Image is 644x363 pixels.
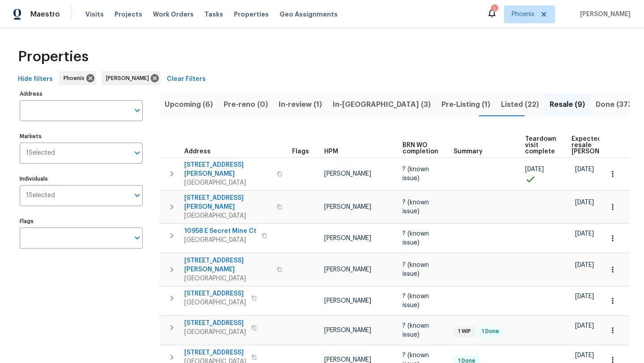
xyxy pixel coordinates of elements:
[402,262,429,277] span: ? (known issue)
[167,74,206,85] span: Clear Filters
[153,10,194,19] span: Work Orders
[163,71,209,88] button: Clear Filters
[18,74,53,85] span: Hide filters
[20,134,143,139] label: Markets
[184,148,211,155] span: Address
[224,98,268,111] span: Pre-reno (0)
[550,98,585,111] span: Resale (9)
[184,328,246,337] span: [GEOGRAPHIC_DATA]
[576,10,631,19] span: [PERSON_NAME]
[26,149,55,157] span: 1 Selected
[102,71,161,85] div: [PERSON_NAME]
[184,236,256,245] span: [GEOGRAPHIC_DATA]
[280,10,338,19] span: Geo Assignments
[184,227,256,236] span: 10958 E Secret Mine Ct
[324,266,371,273] span: [PERSON_NAME]
[575,352,594,359] span: [DATE]
[26,192,55,199] span: 1 Selected
[184,256,271,274] span: [STREET_ADDRESS][PERSON_NAME]
[14,71,56,88] button: Hide filters
[64,74,88,83] span: Phoenix
[402,166,429,181] span: ? (known issue)
[184,289,246,298] span: [STREET_ADDRESS]
[184,319,246,328] span: [STREET_ADDRESS]
[131,232,144,244] button: Open
[575,323,594,329] span: [DATE]
[279,98,322,111] span: In-review (1)
[402,323,429,338] span: ? (known issue)
[106,74,153,83] span: [PERSON_NAME]
[454,328,475,335] span: 1 WIP
[20,219,143,224] label: Flags
[20,91,143,97] label: Address
[131,104,144,117] button: Open
[184,160,271,178] span: [STREET_ADDRESS][PERSON_NAME]
[333,98,431,111] span: In-[GEOGRAPHIC_DATA] (3)
[575,293,594,300] span: [DATE]
[114,10,142,19] span: Projects
[324,235,371,241] span: [PERSON_NAME]
[572,136,622,155] span: Expected resale [PERSON_NAME]
[292,148,309,155] span: Flags
[184,194,271,211] span: [STREET_ADDRESS][PERSON_NAME]
[165,98,213,111] span: Upcoming (6)
[85,10,104,19] span: Visits
[131,147,144,159] button: Open
[525,166,544,173] span: [DATE]
[525,136,556,155] span: Teardown visit complete
[184,274,271,283] span: [GEOGRAPHIC_DATA]
[324,357,371,363] span: [PERSON_NAME]
[234,10,269,19] span: Properties
[402,293,429,308] span: ? (known issue)
[402,199,429,215] span: ? (known issue)
[575,262,594,268] span: [DATE]
[184,298,246,307] span: [GEOGRAPHIC_DATA]
[324,327,371,333] span: [PERSON_NAME]
[184,211,271,220] span: [GEOGRAPHIC_DATA]
[184,178,271,187] span: [GEOGRAPHIC_DATA]
[501,98,539,111] span: Listed (22)
[324,171,371,177] span: [PERSON_NAME]
[478,328,503,335] span: 1 Done
[184,348,246,357] span: [STREET_ADDRESS]
[441,98,490,111] span: Pre-Listing (1)
[324,298,371,304] span: [PERSON_NAME]
[324,148,338,155] span: HPM
[402,142,438,155] span: BRN WO completion
[131,189,144,202] button: Open
[575,231,594,237] span: [DATE]
[20,176,143,181] label: Individuals
[512,10,534,19] span: Phoenix
[453,148,483,155] span: Summary
[30,10,60,19] span: Maestro
[18,52,89,61] span: Properties
[324,204,371,210] span: [PERSON_NAME]
[575,166,594,173] span: [DATE]
[59,71,96,85] div: Phoenix
[402,231,429,246] span: ? (known issue)
[204,11,223,17] span: Tasks
[491,5,497,14] div: 7
[596,98,635,111] span: Done (373)
[575,199,594,206] span: [DATE]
